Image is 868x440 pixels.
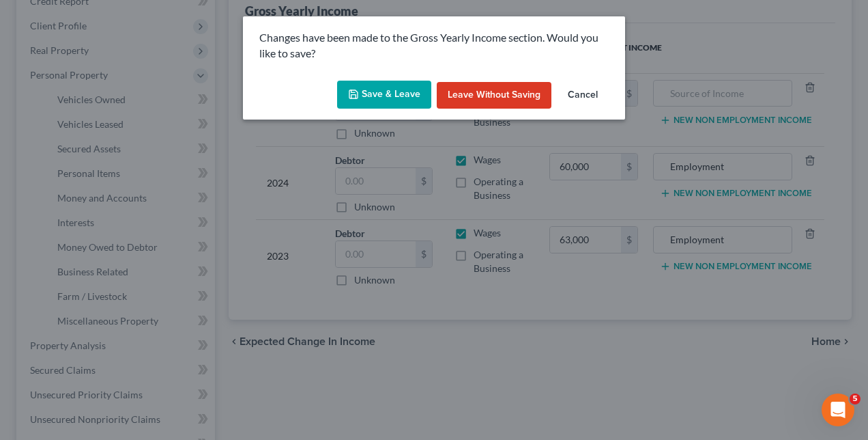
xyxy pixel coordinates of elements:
[850,394,860,404] span: 5
[557,82,609,109] button: Cancel
[822,394,854,426] iframe: Intercom live chat
[259,30,609,61] p: Changes have been made to the Gross Yearly Income section. Would you like to save?
[337,81,431,109] button: Save & Leave
[437,82,551,109] button: Leave without Saving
